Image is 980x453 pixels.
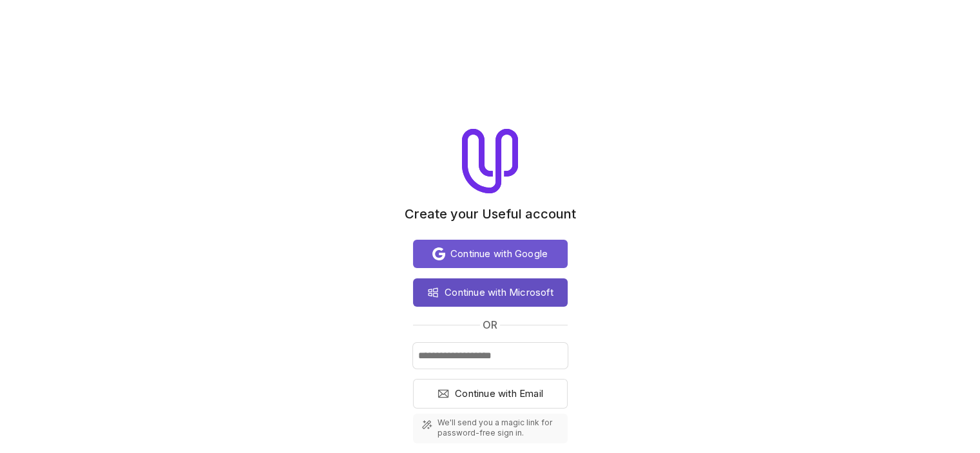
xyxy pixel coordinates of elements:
button: Continue with Microsoft [413,278,568,307]
button: Continue with Google [413,240,568,268]
span: Continue with Google [450,246,548,262]
span: Continue with Email [455,386,543,401]
span: We'll send you a magic link for password-free sign in. [437,418,560,438]
h1: Create your Useful account [405,206,576,222]
span: Continue with Microsoft [445,285,553,300]
span: or [483,317,497,333]
button: Continue with Email [413,379,568,409]
input: Email [413,343,568,369]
